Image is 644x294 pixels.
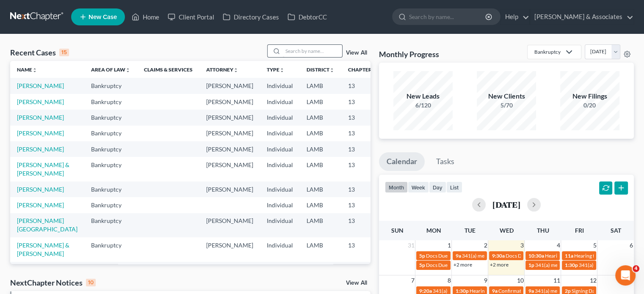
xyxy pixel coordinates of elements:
[86,279,96,286] div: 10
[283,9,331,25] a: DebtorCC
[199,126,260,141] td: [PERSON_NAME]
[534,288,616,294] span: 341(a) meeting for [PERSON_NAME]
[341,94,384,110] td: 13
[260,78,300,93] td: Individual
[346,50,367,56] a: View All
[84,213,137,237] td: Bankruptcy
[84,110,137,125] td: Bankruptcy
[59,49,69,56] div: 15
[408,181,429,193] button: week
[84,181,137,197] td: Bankruptcy
[453,261,472,268] a: +2 more
[300,157,341,181] td: LAMB
[469,288,535,294] span: Hearing for [PERSON_NAME]
[300,197,341,213] td: LAMB
[426,253,495,259] span: Docs Due for [PERSON_NAME]
[127,9,163,25] a: Home
[477,101,536,110] div: 5/70
[199,157,260,181] td: [PERSON_NAME]
[536,227,549,234] span: Thu
[483,240,488,250] span: 2
[307,66,334,73] a: Districtunfold_more
[489,261,508,268] a: +2 more
[477,91,536,101] div: New Clients
[426,262,495,268] span: Docs Due for [PERSON_NAME]
[199,237,260,261] td: [PERSON_NAME]
[528,288,533,294] span: 9a
[426,227,441,234] span: Mon
[615,265,636,286] iframe: Intercom live chat
[501,9,529,25] a: Help
[446,275,451,286] span: 8
[300,213,341,237] td: LAMB
[84,94,137,110] td: Bankruptcy
[17,129,64,137] a: [PERSON_NAME]
[483,275,488,286] span: 9
[419,253,425,259] span: 5p
[199,78,260,93] td: [PERSON_NAME]
[125,68,130,73] i: unfold_more
[84,126,137,141] td: Bankruptcy
[260,110,300,125] td: Individual
[233,68,238,73] i: unfold_more
[446,181,462,193] button: list
[341,197,384,213] td: 13
[564,262,578,268] span: 1:30p
[528,253,544,259] span: 10:30a
[455,253,461,259] span: 9a
[564,253,573,259] span: 11a
[409,9,486,25] input: Search by name...
[391,227,403,234] span: Sun
[575,227,583,234] span: Fri
[505,253,601,259] span: Docs Due for [US_STATE][PERSON_NAME]
[341,110,384,125] td: 13
[260,141,300,157] td: Individual
[379,49,439,59] h3: Monthly Progress
[199,213,260,237] td: [PERSON_NAME]
[341,262,384,278] td: 7
[300,181,341,197] td: LAMB
[260,197,300,213] td: Individual
[516,275,524,286] span: 10
[17,201,64,209] a: [PERSON_NAME]
[379,152,425,171] a: Calendar
[341,237,384,261] td: 13
[32,68,37,73] i: unfold_more
[199,110,260,125] td: [PERSON_NAME]
[279,68,285,73] i: unfold_more
[552,275,561,286] span: 11
[267,66,285,73] a: Typeunfold_more
[88,14,117,20] span: New Case
[84,237,137,261] td: Bankruptcy
[530,9,633,25] a: [PERSON_NAME] & Associates
[17,186,64,193] a: [PERSON_NAME]
[199,181,260,197] td: [PERSON_NAME]
[300,141,341,157] td: LAMB
[84,157,137,181] td: Bankruptcy
[589,275,597,286] span: 12
[432,288,514,294] span: 341(a) meeting for [PERSON_NAME]
[498,288,594,294] span: Confirmation hearing for [PERSON_NAME]
[410,275,415,286] span: 7
[10,278,96,288] div: NextChapter Notices
[17,114,64,121] a: [PERSON_NAME]
[556,240,561,250] span: 4
[329,68,334,73] i: unfold_more
[574,253,640,259] span: Hearing for [PERSON_NAME]
[341,141,384,157] td: 13
[260,237,300,261] td: Individual
[564,288,570,294] span: 2p
[446,240,451,250] span: 1
[206,66,238,73] a: Attorneyunfold_more
[428,152,462,171] a: Tasks
[629,240,634,250] span: 6
[560,91,619,101] div: New Filings
[419,288,431,294] span: 9:20a
[341,181,384,197] td: 13
[84,262,137,278] td: Bankruptcy
[218,9,283,25] a: Directory Cases
[393,101,453,110] div: 6/120
[17,146,64,153] a: [PERSON_NAME]
[393,91,453,101] div: New Leads
[17,217,77,233] a: [PERSON_NAME][GEOGRAPHIC_DATA]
